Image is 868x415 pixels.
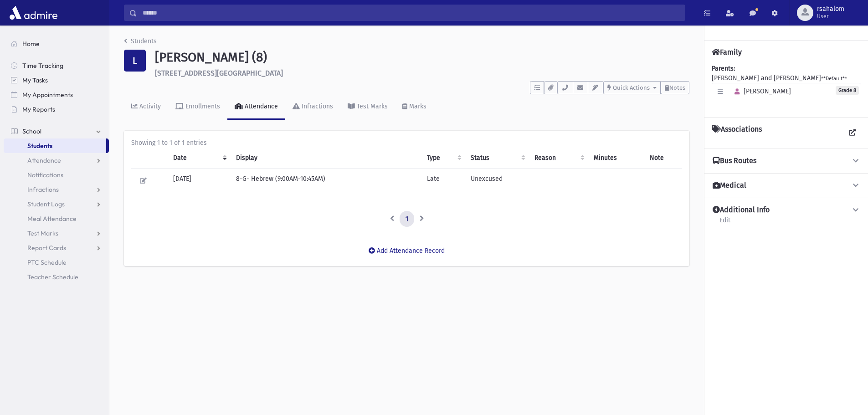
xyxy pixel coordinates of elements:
h4: Bus Routes [713,156,756,166]
a: 1 [400,211,414,227]
a: Attendance [4,153,109,168]
span: Infractions [27,185,59,194]
span: Teacher Schedule [27,273,78,281]
a: My Reports [4,102,109,117]
h1: [PERSON_NAME] (8) [155,50,689,65]
td: [DATE] [168,168,231,193]
th: Minutes [588,148,645,169]
span: School [22,127,41,135]
div: Attendance [243,102,278,110]
a: Teacher Schedule [4,270,109,284]
h4: Medical [713,181,746,190]
a: PTC Schedule [4,255,109,270]
span: Notes [669,84,685,91]
span: Notifications [27,171,63,179]
h4: Additional Info [713,205,770,215]
a: Activity [124,94,168,120]
a: My Appointments [4,87,109,102]
a: Enrollments [168,94,227,120]
span: [PERSON_NAME] [730,87,791,95]
a: My Tasks [4,73,109,87]
div: Showing 1 to 1 of 1 entries [131,138,682,148]
button: Quick Actions [603,81,661,94]
th: Type: activate to sort column ascending [421,148,465,169]
h6: [STREET_ADDRESS][GEOGRAPHIC_DATA] [155,69,689,77]
a: Time Tracking [4,58,109,73]
button: Additional Info [712,205,861,215]
a: Notifications [4,168,109,182]
th: Date: activate to sort column ascending [168,148,231,169]
h4: Associations [712,125,762,141]
nav: breadcrumb [124,36,157,50]
span: PTC Schedule [27,258,67,266]
span: Grade 8 [836,86,859,95]
span: Students [27,142,52,150]
img: AdmirePro [7,4,60,22]
span: Student Logs [27,200,65,208]
span: User [817,13,844,20]
div: Test Marks [355,102,388,110]
a: Meal Attendance [4,211,109,226]
span: Time Tracking [22,61,63,70]
b: Parents: [712,65,735,72]
a: Home [4,36,109,51]
a: Test Marks [4,226,109,241]
button: Bus Routes [712,156,861,166]
input: Search [137,5,685,21]
span: My Reports [22,105,55,113]
div: Enrollments [184,102,220,110]
span: Meal Attendance [27,215,77,223]
div: L [124,50,146,72]
a: Marks [395,94,434,120]
th: Reason: activate to sort column ascending [529,148,588,169]
td: Late [421,168,465,193]
button: Notes [661,81,689,94]
th: Status: activate to sort column ascending [465,148,529,169]
span: Quick Actions [613,84,650,91]
div: Infractions [300,102,333,110]
td: Unexcused [465,168,529,193]
span: rsahalom [817,5,844,13]
a: Report Cards [4,241,109,255]
div: Activity [138,102,161,110]
div: Marks [407,102,426,110]
button: Edit [137,174,150,187]
span: Test Marks [27,229,58,237]
a: Attendance [227,94,285,120]
a: Student Logs [4,197,109,211]
button: Medical [712,181,861,190]
a: View all Associations [844,125,861,141]
a: Students [4,138,106,153]
a: Infractions [4,182,109,197]
a: Infractions [285,94,340,120]
a: School [4,124,109,138]
span: Report Cards [27,244,66,252]
div: [PERSON_NAME] and [PERSON_NAME] [712,64,861,110]
span: Home [22,40,40,48]
button: Add Attendance Record [363,242,451,259]
span: My Appointments [22,91,73,99]
a: Students [124,37,157,45]
a: Test Marks [340,94,395,120]
span: My Tasks [22,76,48,84]
a: Edit [719,215,731,231]
th: Note [644,148,682,169]
th: Display [231,148,421,169]
span: Attendance [27,156,61,164]
h4: Family [712,48,742,56]
td: 8-G- Hebrew (9:00AM-10:45AM) [231,168,421,193]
